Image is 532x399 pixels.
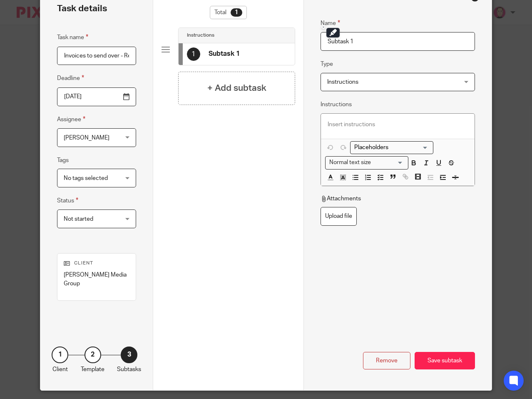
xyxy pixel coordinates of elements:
[52,365,68,374] p: Client
[57,47,136,65] input: Task name
[57,2,107,16] h2: Task details
[187,47,200,61] div: 1
[231,8,242,17] div: 1
[57,87,136,106] input: Use the arrow keys to pick a date
[325,156,408,169] div: Search for option
[351,143,428,152] input: Search for option
[209,50,240,58] h4: Subtask 1
[327,79,358,85] span: Instructions
[350,141,433,154] div: Placeholders
[415,352,475,370] div: Save subtask
[57,196,78,205] label: Status
[64,135,109,141] span: [PERSON_NAME]
[325,156,408,169] div: Text styles
[64,216,93,222] span: Not started
[57,156,69,165] label: Tags
[321,60,333,68] label: Type
[64,260,129,267] p: Client
[321,195,361,203] p: Attachments
[57,115,85,124] label: Assignee
[64,271,129,288] p: [PERSON_NAME] Media Group
[321,18,340,28] label: Name
[187,32,214,39] h4: Instructions
[81,365,104,374] p: Template
[363,352,410,370] div: Remove
[57,73,84,83] label: Deadline
[64,175,108,181] span: No tags selected
[207,82,266,95] h4: + Add subtask
[85,347,101,363] div: 2
[321,100,352,109] label: Instructions
[210,6,247,19] div: Total
[52,347,68,363] div: 1
[321,207,357,226] label: Upload file
[57,32,88,42] label: Task name
[373,158,403,167] input: Search for option
[121,347,137,363] div: 3
[327,158,373,167] span: Normal text size
[350,141,433,154] div: Search for option
[117,365,141,374] p: Subtasks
